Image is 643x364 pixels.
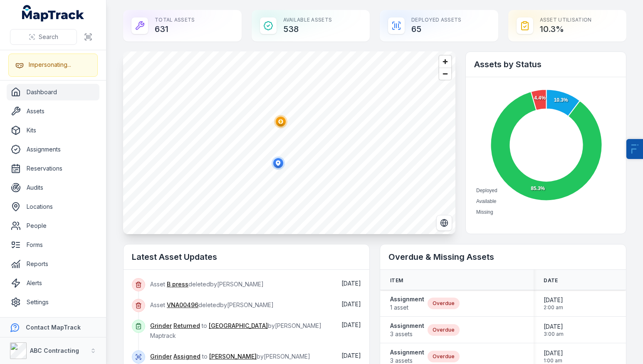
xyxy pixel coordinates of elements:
a: Locations [7,198,99,215]
span: Search [39,33,58,41]
a: Reports [7,256,99,272]
button: Zoom in [439,56,451,68]
a: Assignment3 assets [390,322,424,338]
span: Available [476,198,496,204]
strong: Assignment [390,348,424,357]
span: Deployed [476,188,497,193]
a: [GEOGRAPHIC_DATA] [209,322,268,330]
h2: Assets by Status [474,59,618,70]
time: 30/08/2025, 8:34:11 am [341,321,361,328]
span: 2:00 am [544,304,563,311]
a: MapTrack [22,5,84,22]
span: 1:00 am [544,357,563,364]
span: [DATE] [544,296,563,304]
span: [DATE] [544,322,564,331]
span: Missing [476,209,493,215]
div: Impersonating... [29,61,71,69]
div: Overdue [428,351,460,362]
span: 3:00 am [544,331,564,337]
span: Date [544,277,558,284]
button: Search [10,29,77,45]
span: 1 asset [390,303,424,312]
time: 31/08/2024, 2:00:00 am [544,296,563,311]
a: Kits [7,122,99,139]
a: Assignments [7,141,99,158]
h2: Overdue & Missing Assets [388,251,618,263]
time: 30/08/2025, 8:33:13 am [341,352,361,359]
span: [DATE] [544,349,563,357]
a: VNA00496 [167,301,198,309]
a: Assigned [173,352,200,361]
a: Audits [7,179,99,196]
span: [DATE] [341,280,361,287]
span: [DATE] [341,300,361,308]
a: Assets [7,103,99,120]
span: Asset deleted by [PERSON_NAME] [150,301,274,308]
a: Grinder [150,322,172,330]
span: [DATE] [341,321,361,328]
span: to by [PERSON_NAME] Maptrack [150,322,321,339]
a: Assignment1 asset [390,295,424,312]
strong: ABC Contracting [30,347,79,354]
a: Grinder [150,352,172,361]
canvas: Map [123,51,455,234]
a: Reservations [7,160,99,177]
div: Overdue [428,298,460,309]
time: 30/08/2025, 6:19:29 pm [341,280,361,287]
span: [DATE] [341,352,361,359]
div: Overdue [428,324,460,336]
h2: Latest Asset Updates [132,251,361,263]
span: Item [390,277,403,284]
a: [PERSON_NAME] [209,352,257,361]
a: Dashboard [7,84,99,100]
a: People [7,217,99,234]
time: 30/11/2024, 3:00:00 am [544,322,564,337]
a: B press [167,280,188,288]
a: Alerts [7,275,99,291]
strong: Assignment [390,295,424,303]
a: Returned [173,322,200,330]
button: Zoom out [439,68,451,80]
strong: Assignment [390,322,424,330]
strong: Contact MapTrack [26,324,81,331]
span: 3 assets [390,330,424,338]
time: 30/08/2025, 6:19:29 pm [341,300,361,308]
a: Forms [7,237,99,253]
button: Switch to Satellite View [436,215,452,231]
a: Settings [7,294,99,310]
time: 31/01/2025, 1:00:00 am [544,349,563,364]
span: Asset deleted by [PERSON_NAME] [150,281,264,288]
